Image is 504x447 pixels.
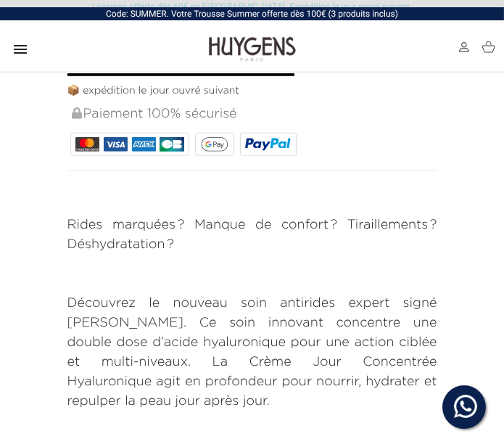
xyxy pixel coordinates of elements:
img: google_pay [201,137,228,152]
img: Huygens [209,36,296,63]
img: CB_NATIONALE [160,137,183,152]
p: Découvrez le nouveau soin antirides expert signé [PERSON_NAME]. Ce soin innovant concentre une do... [67,294,437,411]
p: Rides marquées ? Manque de confort ? Tiraillements ? Déshydratation ? [67,216,437,255]
img: VISA [104,137,128,152]
p: 📦 expédition le jour ouvré suivant [67,83,437,99]
img: Paiement 100% sécurisé [72,107,82,119]
img: MASTERCARD [75,137,99,152]
i:  [12,41,29,58]
img: AMEX [132,137,156,152]
div: Paiement 100% sécurisé [70,99,437,130]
